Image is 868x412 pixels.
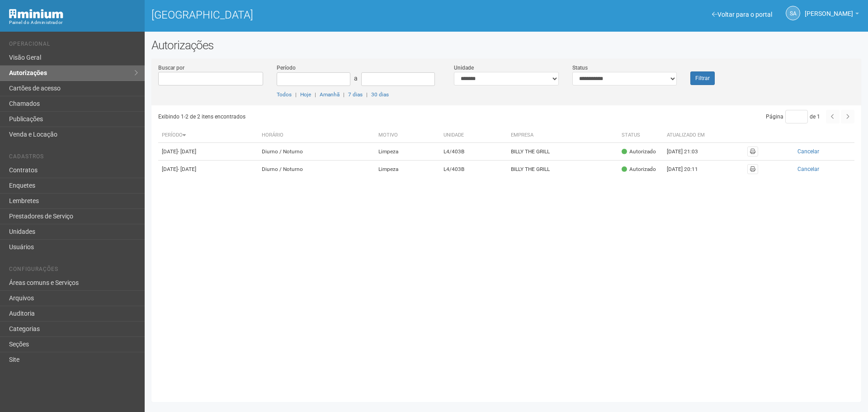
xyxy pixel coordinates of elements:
span: - [DATE] [178,148,196,155]
span: | [343,91,344,98]
a: Hoje [300,91,311,98]
td: [DATE] [158,161,258,178]
span: | [315,91,316,98]
td: L4/403B [440,161,507,178]
label: Período [277,64,296,72]
a: Todos [277,91,292,98]
div: Autorizado [622,166,656,173]
label: Unidade [454,64,474,72]
th: Unidade [440,128,507,143]
span: - [DATE] [178,166,196,172]
label: Buscar por [158,64,184,72]
div: Autorizado [622,148,656,156]
th: Status [618,128,663,143]
a: Voltar para o portal [712,11,772,18]
a: [PERSON_NAME] [805,11,859,19]
label: Status [572,64,588,72]
td: Limpeza [375,161,440,178]
span: | [295,91,297,98]
button: Cancelar [765,164,851,174]
div: Painel do Administrador [9,19,138,27]
span: | [366,91,368,98]
li: Configurações [9,266,138,275]
td: Diurno / Noturno [258,143,374,161]
span: Página de 1 [766,114,820,120]
td: Diurno / Noturno [258,161,374,178]
h2: Autorizações [151,38,861,52]
th: Horário [258,128,374,143]
td: L4/403B [440,143,507,161]
button: Filtrar [690,71,715,85]
a: SA [786,6,800,20]
td: [DATE] [158,143,258,161]
li: Cadastros [9,153,138,163]
img: Minium [9,9,63,19]
li: Operacional [9,41,138,50]
td: [DATE] 21:03 [663,143,713,161]
div: Exibindo 1-2 de 2 itens encontrados [158,110,504,123]
td: BILLY THE GRILL [507,143,618,161]
a: 30 dias [371,91,389,98]
span: Silvio Anjos [805,1,853,17]
td: Limpeza [375,143,440,161]
th: Período [158,128,258,143]
th: Atualizado em [663,128,713,143]
a: Amanhã [320,91,340,98]
h1: [GEOGRAPHIC_DATA] [151,9,500,21]
a: 7 dias [348,91,363,98]
th: Empresa [507,128,618,143]
td: BILLY THE GRILL [507,161,618,178]
td: [DATE] 20:11 [663,161,713,178]
span: a [354,75,358,82]
th: Motivo [375,128,440,143]
button: Cancelar [765,147,851,156]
